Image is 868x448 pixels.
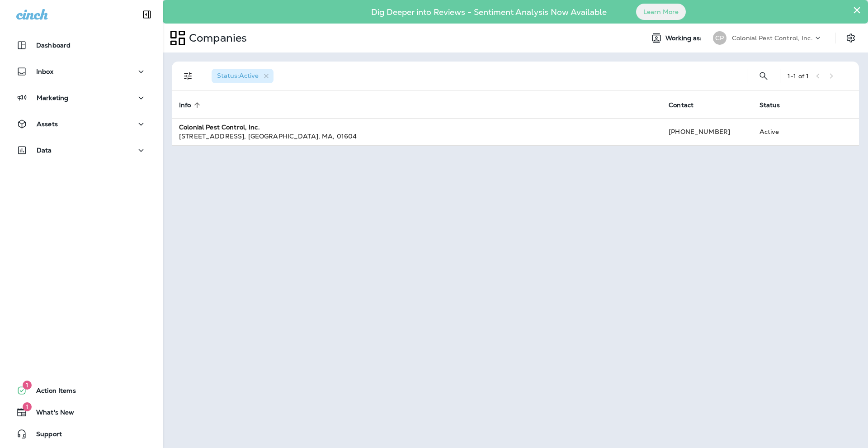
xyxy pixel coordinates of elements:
[179,67,197,85] button: Filters
[345,11,633,14] p: Dig Deeper into Reviews - Sentiment Analysis Now Available
[179,101,203,109] span: Info
[9,381,154,400] button: 1Action Items
[179,101,191,109] span: Info
[9,36,154,54] button: Dashboard
[9,403,154,421] button: 1What's New
[179,123,260,131] strong: Colonial Pest Control, Inc.
[36,42,71,49] p: Dashboard
[755,67,773,85] button: Search Companies
[759,101,780,109] span: Status
[9,115,154,133] button: Assets
[669,101,693,109] span: Contact
[713,31,726,45] div: CP
[27,387,76,398] span: Action Items
[212,69,274,83] div: Status:Active
[853,3,861,17] button: Close
[636,4,686,20] button: Learn More
[9,62,154,81] button: Inbox
[661,118,752,145] td: [PHONE_NUMBER]
[37,94,68,101] p: Marketing
[9,89,154,107] button: Marketing
[37,147,52,154] p: Data
[23,402,32,411] span: 1
[37,120,58,128] p: Assets
[9,141,154,159] button: Data
[669,101,705,109] span: Contact
[9,425,154,443] button: Support
[134,5,160,24] button: Collapse Sidebar
[665,34,704,42] span: Working as:
[752,118,810,145] td: Active
[23,381,32,390] span: 1
[759,101,792,109] span: Status
[185,31,247,45] p: Companies
[27,430,62,441] span: Support
[788,72,809,80] div: 1 - 1 of 1
[732,34,813,42] p: Colonial Pest Control, Inc.
[36,68,53,75] p: Inbox
[179,132,654,141] div: [STREET_ADDRESS] , [GEOGRAPHIC_DATA] , MA , 01604
[217,71,259,80] span: Status : Active
[843,30,859,46] button: Settings
[27,409,74,419] span: What's New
